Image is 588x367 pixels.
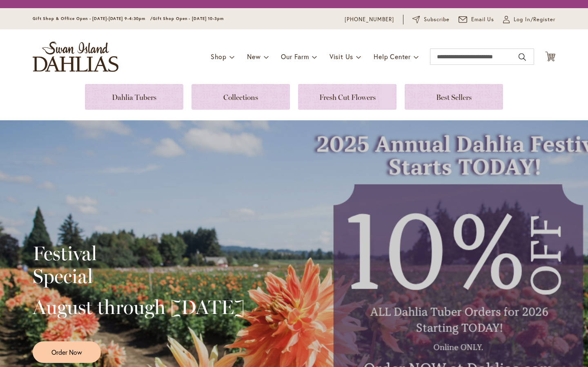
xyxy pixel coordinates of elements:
span: Help Center [374,52,411,61]
span: Order Now [51,347,82,357]
span: New [247,52,261,61]
a: Order Now [33,341,101,363]
span: Subscribe [424,15,450,24]
span: Gift Shop Open - [DATE] 10-3pm [153,16,224,21]
span: Email Us [471,15,494,24]
a: Email Us [459,15,494,24]
span: Log In/Register [514,15,555,24]
button: Search [519,51,526,64]
h2: August through [DATE] [33,296,245,318]
h2: Festival Special [33,242,245,287]
a: store logo [33,42,118,72]
span: Our Farm [281,52,309,61]
a: [PHONE_NUMBER] [345,15,394,24]
span: Shop [211,52,227,61]
a: Log In/Register [503,15,555,24]
a: Subscribe [412,15,450,24]
span: Gift Shop & Office Open - [DATE]-[DATE] 9-4:30pm / [33,16,153,21]
span: Visit Us [330,52,353,61]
